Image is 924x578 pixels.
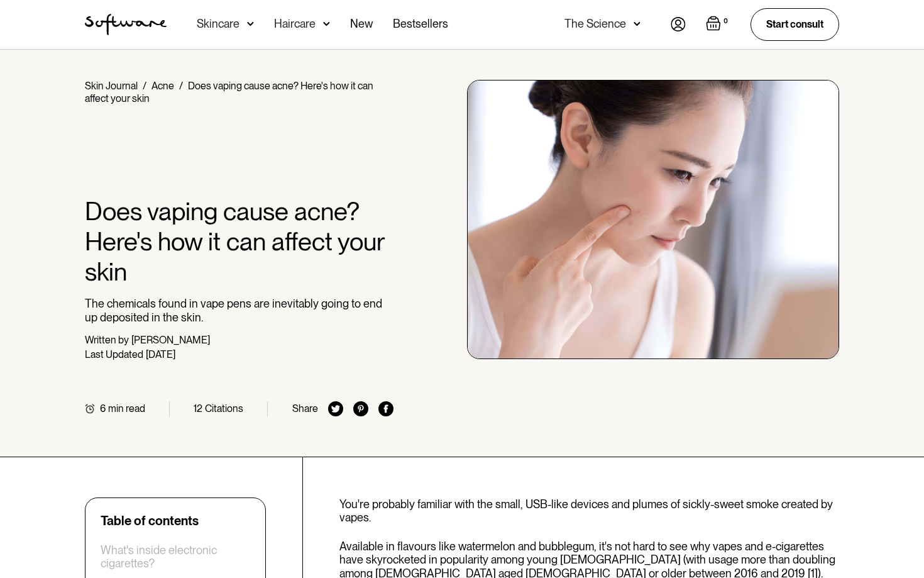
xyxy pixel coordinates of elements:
[339,497,839,525] p: You're probably familiar with the small, USB-like devices and plumes of sickly-sweet smoke create...
[101,543,250,570] a: What's inside electronic cigarettes?
[85,14,167,35] img: Software Logo
[146,348,175,360] div: [DATE]
[378,401,393,416] img: facebook icon
[179,80,183,92] div: /
[194,403,202,414] div: 12
[85,80,138,92] a: Skin Journal
[85,334,129,346] div: Written by
[721,16,730,27] div: 0
[85,196,393,287] h1: Does vaping cause acne? Here's how it can affect your skin
[85,80,373,104] div: Does vaping cause acne? Here's how it can affect your skin
[131,334,210,346] div: [PERSON_NAME]
[85,297,393,324] p: The chemicals found in vape pens are inevitably going to end up deposited in the skin.
[108,403,145,414] div: min read
[706,16,730,33] a: Open empty cart
[85,14,167,35] a: home
[143,80,146,92] div: /
[353,401,368,416] img: pinterest icon
[247,18,254,30] img: arrow down
[85,348,143,360] div: Last Updated
[323,18,330,30] img: arrow down
[751,8,839,40] a: Start consult
[328,401,343,416] img: twitter icon
[634,18,641,30] img: arrow down
[564,18,626,30] div: The Science
[100,403,106,414] div: 6
[292,403,318,414] div: Share
[197,18,239,30] div: Skincare
[205,403,243,414] div: Citations
[274,18,316,30] div: Haircare
[101,513,199,528] div: Table of contents
[151,80,174,92] a: Acne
